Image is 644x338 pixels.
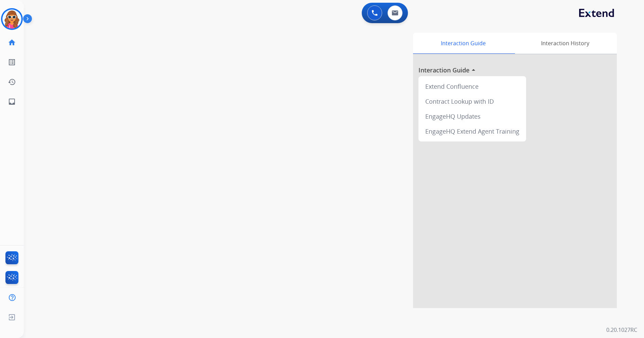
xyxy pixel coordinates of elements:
[2,10,21,29] img: avatar
[513,33,617,54] div: Interaction History
[8,78,16,86] mat-icon: history
[8,98,16,106] mat-icon: inbox
[606,326,637,334] p: 0.20.1027RC
[421,124,523,139] div: EngageHQ Extend Agent Training
[8,38,16,47] mat-icon: home
[421,79,523,94] div: Extend Confluence
[413,33,513,54] div: Interaction Guide
[8,58,16,66] mat-icon: list_alt
[421,109,523,124] div: EngageHQ Updates
[421,94,523,109] div: Contract Lookup with ID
